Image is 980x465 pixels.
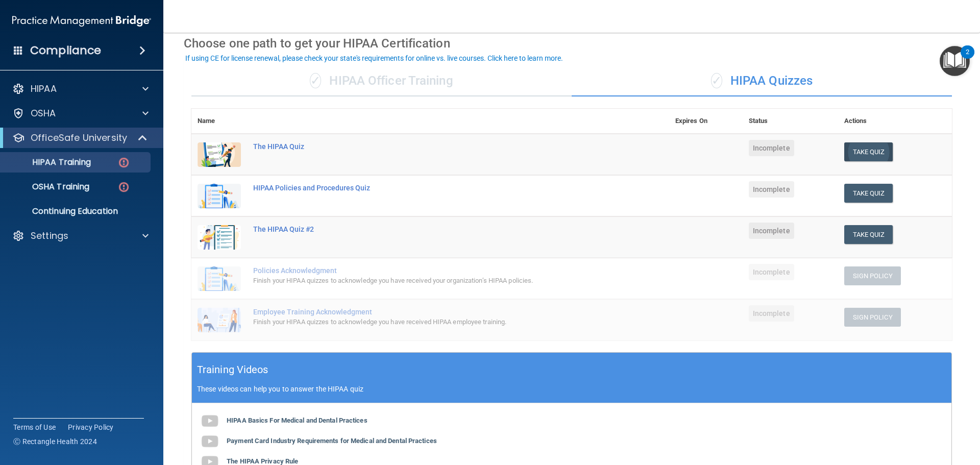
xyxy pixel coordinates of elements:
[844,308,901,327] button: Sign Policy
[31,83,57,95] p: HIPAA
[12,132,148,144] a: OfficeSafe University
[711,73,722,88] span: ✓
[844,142,893,161] button: Take Quiz
[838,109,952,134] th: Actions
[669,109,743,134] th: Expires On
[253,225,618,233] div: The HIPAA Quiz #2
[749,181,794,198] span: Incomplete
[191,66,572,96] div: HIPAA Officer Training
[749,305,794,322] span: Incomplete
[572,66,952,96] div: HIPAA Quizzes
[197,385,946,393] p: These videos can help you to answer the HIPAA quiz
[12,230,149,242] a: Settings
[117,156,130,169] img: danger-circle.6113f641.png
[749,264,794,280] span: Incomplete
[7,182,89,192] p: OSHA Training
[13,436,97,447] span: Ⓒ Rectangle Health 2024
[227,457,298,465] b: The HIPAA Privacy Rule
[30,43,101,58] h4: Compliance
[7,206,146,216] p: Continuing Education
[197,361,268,379] h5: Training Videos
[184,29,960,58] div: Choose one path to get your HIPAA Certification
[12,83,149,95] a: HIPAA
[749,223,794,239] span: Incomplete
[253,266,618,275] div: Policies Acknowledgment
[185,55,563,62] div: If using CE for license renewal, please check your state's requirements for online vs. live cours...
[68,422,114,432] a: Privacy Policy
[844,225,893,244] button: Take Quiz
[7,157,91,167] p: HIPAA Training
[253,308,618,316] div: Employee Training Acknowledgment
[844,184,893,203] button: Take Quiz
[31,132,127,144] p: OfficeSafe University
[749,140,794,156] span: Incomplete
[253,316,618,328] div: Finish your HIPAA quizzes to acknowledge you have received HIPAA employee training.
[117,181,130,193] img: danger-circle.6113f641.png
[13,422,56,432] a: Terms of Use
[12,11,151,31] img: PMB logo
[200,411,220,431] img: gray_youtube_icon.38fcd6cc.png
[12,107,149,119] a: OSHA
[310,73,321,88] span: ✓
[253,275,618,287] div: Finish your HIPAA quizzes to acknowledge you have received your organization’s HIPAA policies.
[227,437,437,445] b: Payment Card Industry Requirements for Medical and Dental Practices
[184,53,565,63] button: If using CE for license renewal, please check your state's requirements for online vs. live cours...
[253,184,618,192] div: HIPAA Policies and Procedures Quiz
[191,109,247,134] th: Name
[940,46,970,76] button: Open Resource Center, 2 new notifications
[743,109,838,134] th: Status
[966,52,969,65] div: 2
[253,142,618,151] div: The HIPAA Quiz
[31,107,56,119] p: OSHA
[31,230,68,242] p: Settings
[227,417,367,424] b: HIPAA Basics For Medical and Dental Practices
[844,266,901,285] button: Sign Policy
[200,431,220,452] img: gray_youtube_icon.38fcd6cc.png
